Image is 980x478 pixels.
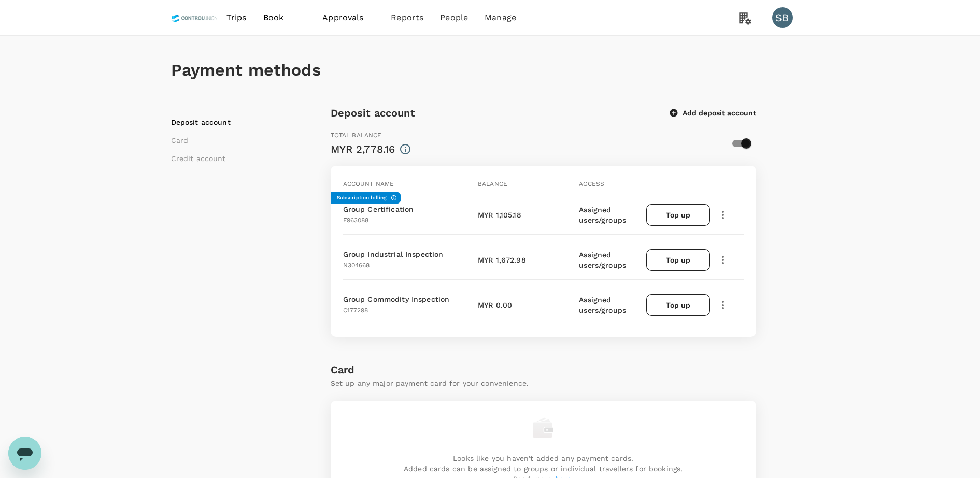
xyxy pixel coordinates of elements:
span: Assigned users/groups [579,251,626,269]
p: MYR 1,672.98 [478,255,526,265]
img: Control Union Malaysia Sdn. Bhd. [171,6,218,29]
div: SB [772,7,793,28]
li: Card [171,135,301,146]
span: C177298 [343,307,368,314]
div: MYR 2,778.16 [331,141,395,157]
p: MYR 0.00 [478,300,512,310]
iframe: Button to launch messaging window [8,437,41,470]
button: Top up [646,249,709,271]
button: Top up [646,204,709,226]
h1: Payment methods [171,61,809,80]
li: Credit account [171,153,301,164]
span: N304668 [343,262,370,269]
img: empty [533,417,553,438]
span: Access [579,180,604,187]
span: Manage [485,11,516,24]
button: Add deposit account [670,108,756,118]
p: Set up any major payment card for your convenience. [331,378,756,388]
span: Reports [391,11,423,24]
span: Total balance [331,132,382,139]
span: F963088 [343,216,369,224]
li: Deposit account [171,117,301,127]
p: MYR 1,105.18 [478,210,521,220]
span: Account name [343,180,394,187]
span: Book [263,11,284,24]
span: Assigned users/groups [579,296,626,314]
p: Group Certification [343,204,414,214]
span: Assigned users/groups [579,206,626,224]
span: Balance [478,180,507,187]
p: Group Industrial Inspection [343,249,444,259]
p: Group Commodity Inspection [343,294,450,305]
h6: Card [331,361,756,378]
span: Trips [226,11,247,24]
h6: Deposit account [331,105,415,121]
button: Top up [646,294,709,316]
span: People [440,11,468,24]
h6: Subscription billing [337,194,387,202]
span: Approvals [322,11,374,24]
